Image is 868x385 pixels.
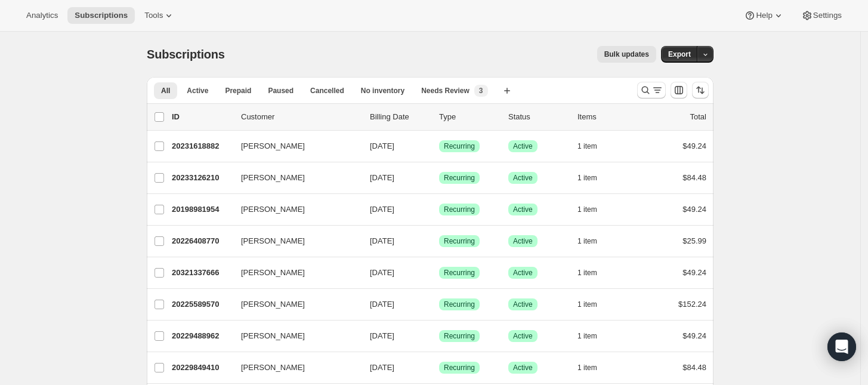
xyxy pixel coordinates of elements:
[137,7,182,24] button: Tools
[513,205,533,214] span: Active
[577,331,597,341] span: 1 item
[637,82,666,98] button: Search and filter results
[661,46,698,63] button: Export
[439,111,499,123] div: Type
[234,137,353,156] button: [PERSON_NAME]
[577,138,610,155] button: 1 item
[444,236,475,246] span: Recurring
[172,172,231,184] p: 20233126210
[444,173,475,183] span: Recurring
[671,82,687,98] button: Customize table column order and visibility
[682,268,706,277] span: $49.24
[513,268,533,278] span: Active
[577,363,597,372] span: 1 item
[26,11,58,20] span: Analytics
[370,268,394,277] span: [DATE]
[225,86,251,96] span: Prepaid
[513,173,533,183] span: Active
[513,236,533,246] span: Active
[234,168,353,187] button: [PERSON_NAME]
[444,205,475,214] span: Recurring
[794,7,849,24] button: Settings
[577,141,597,151] span: 1 item
[370,331,394,340] span: [DATE]
[172,111,231,123] p: ID
[172,359,706,376] div: 20229849410[PERSON_NAME][DATE]SuccessRecurringSuccessActive1 item$84.48
[577,173,597,183] span: 1 item
[604,50,649,59] span: Bulk updates
[577,233,610,250] button: 1 item
[67,7,135,24] button: Subscriptions
[690,111,706,123] p: Total
[234,263,353,282] button: [PERSON_NAME]
[172,264,706,281] div: 20321337666[PERSON_NAME][DATE]SuccessRecurringSuccessActive1 item$49.24
[172,111,706,123] div: IDCustomerBilling DateTypeStatusItemsTotal
[682,331,706,340] span: $49.24
[234,200,353,219] button: [PERSON_NAME]
[692,82,709,98] button: Sort the results
[577,236,597,246] span: 1 item
[172,138,706,155] div: 20231618882[PERSON_NAME][DATE]SuccessRecurringSuccessActive1 item$49.24
[172,296,706,313] div: 20225589570[PERSON_NAME][DATE]SuccessRecurringSuccessActive1 item$152.24
[444,363,475,372] span: Recurring
[172,204,231,215] p: 20198981954
[241,111,360,123] p: Customer
[370,236,394,245] span: [DATE]
[144,11,163,20] span: Tools
[241,235,305,247] span: [PERSON_NAME]
[577,201,610,218] button: 1 item
[241,172,305,184] span: [PERSON_NAME]
[479,86,483,96] span: 3
[513,300,533,309] span: Active
[172,170,706,186] div: 20233126210[PERSON_NAME][DATE]SuccessRecurringSuccessActive1 item$84.48
[682,141,706,150] span: $49.24
[577,264,610,281] button: 1 item
[172,362,231,374] p: 20229849410
[172,298,231,310] p: 20225589570
[577,170,610,186] button: 1 item
[241,204,305,215] span: [PERSON_NAME]
[241,298,305,310] span: [PERSON_NAME]
[172,267,231,279] p: 20321337666
[444,141,475,151] span: Recurring
[682,236,706,245] span: $25.99
[678,300,706,309] span: $152.24
[498,82,517,99] button: Create new view
[577,300,597,309] span: 1 item
[75,11,128,20] span: Subscriptions
[268,86,294,96] span: Paused
[577,359,610,376] button: 1 item
[241,267,305,279] span: [PERSON_NAME]
[508,111,568,123] p: Status
[147,48,225,61] span: Subscriptions
[577,296,610,313] button: 1 item
[370,111,430,123] p: Billing Date
[172,328,706,344] div: 20229488962[PERSON_NAME][DATE]SuccessRecurringSuccessActive1 item$49.24
[370,363,394,372] span: [DATE]
[234,358,353,377] button: [PERSON_NAME]
[444,268,475,278] span: Recurring
[577,111,637,123] div: Items
[513,363,533,372] span: Active
[234,327,353,346] button: [PERSON_NAME]
[310,86,344,96] span: Cancelled
[161,86,170,96] span: All
[172,201,706,218] div: 20198981954[PERSON_NAME][DATE]SuccessRecurringSuccessActive1 item$49.24
[682,205,706,214] span: $49.24
[577,268,597,278] span: 1 item
[513,331,533,341] span: Active
[241,140,305,152] span: [PERSON_NAME]
[813,11,842,20] span: Settings
[577,205,597,214] span: 1 item
[756,11,772,20] span: Help
[737,7,791,24] button: Help
[370,300,394,309] span: [DATE]
[234,295,353,314] button: [PERSON_NAME]
[370,205,394,214] span: [DATE]
[597,46,656,63] button: Bulk updates
[444,331,475,341] span: Recurring
[682,173,706,182] span: $84.48
[187,86,208,96] span: Active
[370,173,394,182] span: [DATE]
[444,300,475,309] span: Recurring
